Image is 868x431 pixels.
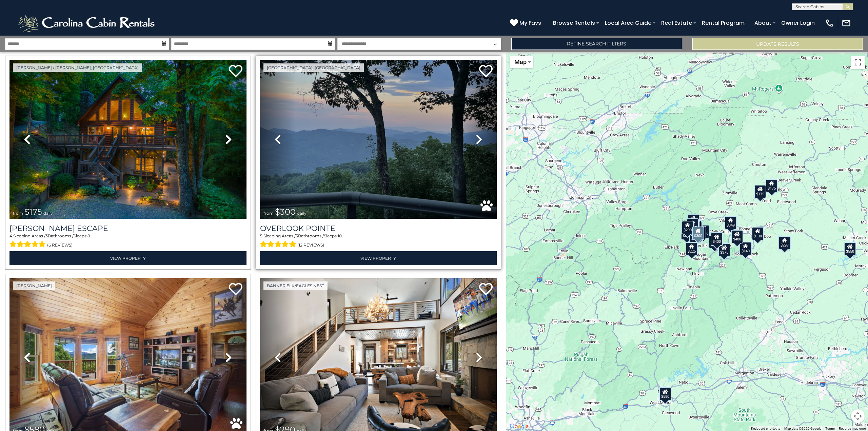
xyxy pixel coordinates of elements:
a: View Property [260,251,497,265]
h3: Todd Escape [9,224,246,233]
a: About [751,17,775,29]
a: Real Estate [658,17,695,29]
a: Add to favorites [479,282,493,297]
img: thumbnail_163278099.png [260,60,497,219]
div: $375 [718,243,730,256]
img: thumbnail_168627805.jpeg [9,60,246,219]
a: Banner Elk/Eagles Nest [263,281,328,290]
div: $550 [844,242,856,256]
span: $175 [24,207,42,217]
span: 10 [338,233,342,238]
a: View Property [9,251,246,265]
div: $125 [687,214,699,227]
div: $230 [708,235,721,248]
a: [GEOGRAPHIC_DATA], [GEOGRAPHIC_DATA] [263,63,364,72]
div: $580 [659,387,671,401]
span: 5 [260,233,262,238]
span: 3 [296,233,298,238]
span: Map data ©2025 Google [784,427,821,430]
span: from [263,211,274,216]
span: $300 [275,207,296,217]
span: My Favs [519,19,541,27]
span: daily [297,211,307,216]
a: Refine Search Filters [511,38,682,50]
div: $297 [778,236,791,249]
button: Change map style [510,56,533,68]
a: [PERSON_NAME] [13,281,55,290]
div: $425 [686,218,698,232]
span: Map [514,58,527,65]
img: Google [508,422,530,431]
button: Keyboard shortcuts [751,426,780,431]
a: Terms [825,427,835,430]
span: (12 reviews) [297,241,324,250]
span: 3 [45,233,48,238]
div: $300 [692,226,704,240]
a: Report a map error [839,427,866,430]
span: 4 [9,233,12,238]
div: Sleeping Areas / Bathrooms / Sleeps: [9,233,246,249]
span: from [13,211,23,216]
div: $325 [778,236,790,249]
a: Open this area in Google Maps (opens a new window) [508,422,530,431]
a: Rental Program [698,17,748,29]
a: Local Area Guide [601,17,655,29]
a: Add to favorites [479,64,493,79]
a: My Favs [510,19,543,27]
div: $230 [681,227,693,240]
span: 8 [87,233,90,238]
a: [PERSON_NAME] Escape [9,224,246,233]
button: Update Results [692,38,863,50]
div: Sleeping Areas / Bathrooms / Sleeps: [260,233,497,249]
a: Add to favorites [229,282,242,297]
div: $185 [689,230,702,243]
div: $130 [752,227,764,240]
a: [PERSON_NAME] / [PERSON_NAME], [GEOGRAPHIC_DATA] [13,63,142,72]
div: $290 [682,221,694,234]
span: (6 reviews) [47,241,73,250]
div: $225 [686,242,698,255]
div: $175 [765,179,777,193]
div: $400 [711,232,723,246]
img: mail-regular-white.png [842,18,851,28]
a: Add to favorites [229,64,242,79]
div: $625 [697,224,710,238]
div: $215 [694,226,706,239]
div: $175 [754,185,766,198]
div: $185 [778,236,790,249]
a: Overlook Pointe [260,224,497,233]
img: White-1-2.png [17,13,158,33]
div: $140 [739,241,752,255]
button: Toggle fullscreen view [851,56,865,69]
img: phone-regular-white.png [825,18,834,28]
button: Map camera controls [851,409,865,423]
span: daily [43,211,53,216]
div: $480 [731,230,743,243]
div: $349 [724,216,736,230]
a: Browse Rentals [550,17,598,29]
a: Owner Login [778,17,818,29]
